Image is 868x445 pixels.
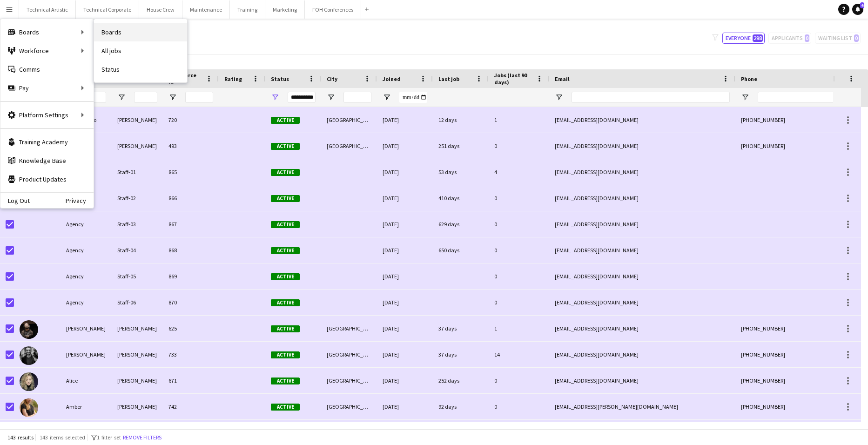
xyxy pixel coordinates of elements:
[860,2,864,8] span: 4
[163,185,219,211] div: 866
[433,107,489,133] div: 12 days
[433,159,489,185] div: 53 days
[61,211,112,237] div: Agency
[112,263,163,289] div: Staff-05
[112,237,163,263] div: Staff-04
[182,0,230,19] button: Maintenance
[433,237,489,263] div: 650 days
[549,185,735,211] div: [EMAIL_ADDRESS][DOMAIN_NAME]
[489,107,549,133] div: 1
[489,159,549,185] div: 4
[271,299,300,306] span: Active
[433,368,489,393] div: 252 days
[163,290,219,315] div: 870
[572,92,730,103] input: Email Filter Input
[489,394,549,419] div: 0
[112,211,163,237] div: Staff-03
[163,263,219,289] div: 869
[271,75,289,82] span: Status
[271,404,300,411] span: Active
[230,0,265,19] button: Training
[271,378,300,384] span: Active
[40,434,85,441] span: 143 items selected
[433,133,489,159] div: 251 days
[112,133,163,159] div: [PERSON_NAME]
[61,368,112,393] div: Alice
[489,133,549,159] div: 0
[549,107,735,133] div: [EMAIL_ADDRESS][DOMAIN_NAME]
[399,92,427,103] input: Joined Filter Input
[76,0,139,19] button: Technical Corporate
[549,159,735,185] div: [EMAIL_ADDRESS][DOMAIN_NAME]
[112,394,163,419] div: [PERSON_NAME]
[112,107,163,133] div: [PERSON_NAME]
[321,368,377,393] div: [GEOGRAPHIC_DATA]
[741,75,757,82] span: Phone
[343,92,371,103] input: City Filter Input
[377,237,433,263] div: [DATE]
[741,93,749,101] button: Open Filter Menu
[377,211,433,237] div: [DATE]
[163,107,219,133] div: 720
[852,4,863,15] a: 4
[489,263,549,289] div: 0
[433,185,489,211] div: 410 days
[163,394,219,419] div: 742
[265,0,305,19] button: Marketing
[735,133,855,159] div: [PHONE_NUMBER]
[94,23,187,41] a: Boards
[61,342,112,367] div: [PERSON_NAME]
[549,394,735,419] div: [EMAIL_ADDRESS][PERSON_NAME][DOMAIN_NAME]
[224,75,242,82] span: Rating
[494,72,532,86] span: Jobs (last 90 days)
[271,169,300,176] span: Active
[735,342,855,367] div: [PHONE_NUMBER]
[61,237,112,263] div: Agency
[0,60,94,79] a: Comms
[163,237,219,263] div: 868
[271,351,300,358] span: Active
[758,92,849,103] input: Phone Filter Input
[377,133,433,159] div: [DATE]
[112,159,163,185] div: Staff-01
[112,316,163,341] div: [PERSON_NAME]
[377,368,433,393] div: [DATE]
[0,79,94,97] div: Pay
[0,170,94,189] a: Product Updates
[271,221,300,228] span: Active
[112,342,163,367] div: [PERSON_NAME]
[271,195,300,202] span: Active
[735,368,855,393] div: [PHONE_NUMBER]
[0,23,94,41] div: Boards
[549,133,735,159] div: [EMAIL_ADDRESS][DOMAIN_NAME]
[0,151,94,170] a: Knowledge Base
[121,432,163,443] button: Remove filters
[271,143,300,150] span: Active
[377,107,433,133] div: [DATE]
[305,0,361,19] button: FOH Conferences
[61,263,112,289] div: Agency
[377,159,433,185] div: [DATE]
[489,211,549,237] div: 0
[327,75,337,82] span: City
[377,394,433,419] div: [DATE]
[61,290,112,315] div: Agency
[66,197,94,204] a: Privacy
[20,320,38,339] img: Alessio Paratore
[555,93,563,101] button: Open Filter Menu
[735,107,855,133] div: [PHONE_NUMBER]
[377,290,433,315] div: [DATE]
[549,342,735,367] div: [EMAIL_ADDRESS][DOMAIN_NAME]
[0,106,94,124] div: Platform Settings
[438,75,459,82] span: Last job
[112,368,163,393] div: [PERSON_NAME]
[163,316,219,341] div: 625
[433,394,489,419] div: 92 days
[321,107,377,133] div: [GEOGRAPHIC_DATA]
[489,290,549,315] div: 0
[20,346,38,365] img: Alex Stavrou
[0,133,94,151] a: Training Academy
[555,75,570,82] span: Email
[61,394,112,419] div: Amber
[433,342,489,367] div: 37 days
